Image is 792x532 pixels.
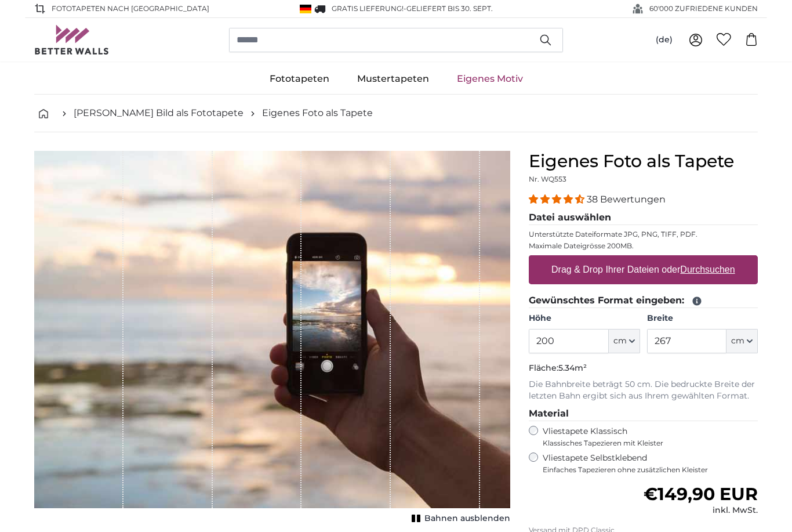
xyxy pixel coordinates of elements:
[262,106,373,120] a: Eigenes Foto als Tapete
[529,313,640,324] label: Höhe
[543,465,758,475] span: Einfaches Tapezieren ohne zusätzlichen Kleister
[529,294,758,308] legend: Gewünschtes Format eingeben:
[587,194,666,205] span: 38 Bewertungen
[647,313,758,324] label: Breite
[529,151,758,172] h1: Eigenes Foto als Tapete
[34,151,510,527] div: 1 of 1
[52,3,209,14] span: Fototapeten nach [GEOGRAPHIC_DATA]
[408,511,510,527] button: Bahnen ausblenden
[529,241,758,251] p: Maximale Dateigrösse 200MB.
[529,194,587,205] span: 4.34 stars
[543,426,748,448] label: Vliestapete Klassisch
[613,335,627,347] span: cm
[300,5,311,13] img: Deutschland
[543,453,758,475] label: Vliestapete Selbstklebend
[646,30,682,50] button: (de)
[681,265,735,274] u: Durchsuchen
[726,329,758,353] button: cm
[406,4,493,13] span: Geliefert bis 30. Sept.
[731,335,744,347] span: cm
[529,407,758,421] legend: Material
[424,513,510,524] span: Bahnen ausblenden
[649,3,758,14] span: 60'000 ZUFRIEDENE KUNDEN
[529,230,758,239] p: Unterstützte Dateiformate JPG, PNG, TIFF, PDF.
[256,64,343,94] a: Fototapeten
[609,329,640,353] button: cm
[529,211,758,225] legend: Datei auswählen
[547,258,740,281] label: Drag & Drop Ihrer Dateien oder
[332,4,404,13] span: GRATIS Lieferung!
[404,4,493,13] span: -
[34,95,758,132] nav: breadcrumbs
[443,64,537,94] a: Eigenes Motiv
[558,363,587,373] span: 5.34m²
[529,379,758,402] p: Die Bahnbreite beträgt 50 cm. Die bedruckte Breite der letzten Bahn ergibt sich aus Ihrem gewählt...
[34,25,110,55] img: Betterwalls
[74,106,244,120] a: [PERSON_NAME] Bild als Fototapete
[644,505,758,516] div: inkl. MwSt.
[343,64,443,94] a: Mustertapeten
[529,175,566,183] span: Nr. WQ553
[529,363,758,374] p: Fläche:
[543,439,748,448] span: Klassisches Tapezieren mit Kleister
[644,483,758,505] span: €149,90 EUR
